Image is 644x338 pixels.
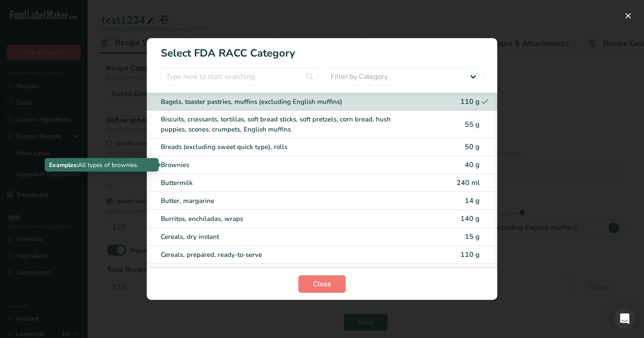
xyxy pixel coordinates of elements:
span: 140 g [460,214,480,224]
div: Open Intercom Messenger [614,308,635,329]
p: All types of brownies. [49,160,154,170]
button: Close [298,275,346,293]
span: 40 g [465,160,480,170]
b: Examples: [49,161,78,169]
span: 110 g [460,250,480,260]
div: Biscuits, croissants, tortillas, soft bread sticks, soft pretzels, corn bread, hush puppies, scon... [161,114,410,134]
div: Brownies [161,160,410,170]
div: Burritos, enchiladas, wraps [161,214,410,224]
span: 15 g [465,232,480,242]
div: Cakes, heavyweight [161,268,410,278]
div: Cereals, dry instant [161,232,410,242]
div: Bagels, toaster pastries, muffins (excluding English muffins) [161,97,410,107]
span: 240 ml [456,178,480,188]
input: Type here to start searching.. [161,68,318,85]
span: 55 g [465,120,480,129]
div: Buttermilk [161,178,410,188]
span: 14 g [465,196,480,206]
span: 50 g [465,142,480,152]
div: Cereals, prepared, ready-to-serve [161,250,410,260]
div: Butter, margarine [161,196,410,206]
h1: Select FDA RACC Category [147,38,497,61]
span: 110 g [460,97,480,107]
div: Breads (excluding sweet quick type), rolls [161,142,410,152]
span: Close [313,279,331,289]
